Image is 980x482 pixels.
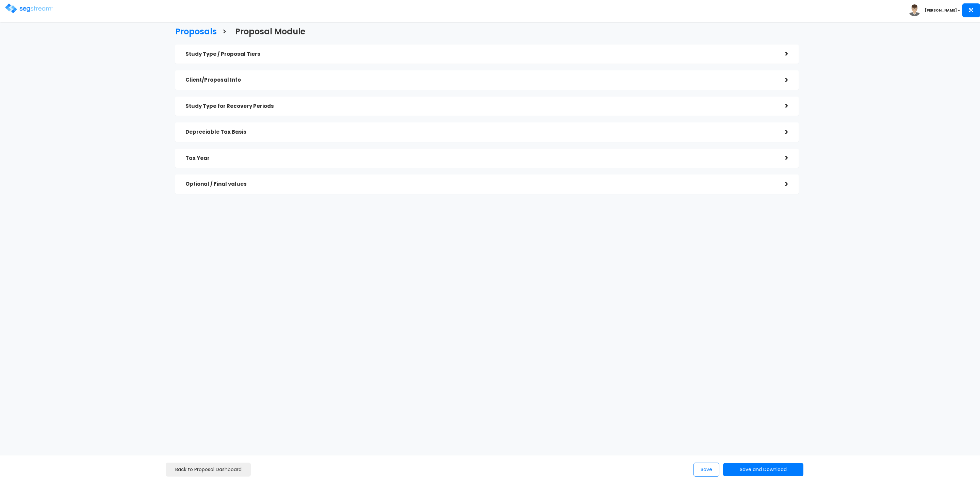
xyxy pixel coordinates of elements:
[170,20,217,41] a: Proposals
[185,51,775,57] h5: Study Type / Proposal Tiers
[775,75,788,85] div: >
[175,27,217,38] h3: Proposals
[185,103,775,109] h5: Study Type for Recovery Periods
[5,3,53,13] img: logo.png
[185,181,775,187] h5: Optional / Final values
[775,49,788,59] div: >
[775,179,788,189] div: >
[185,155,775,161] h5: Tax Year
[775,127,788,137] div: >
[235,27,305,38] h3: Proposal Module
[925,8,957,13] b: [PERSON_NAME]
[693,463,719,477] button: Save
[775,101,788,111] div: >
[723,463,803,476] button: Save and Download
[909,4,920,16] img: avatar.png
[775,153,788,163] div: >
[222,27,227,38] h3: >
[230,20,305,41] a: Proposal Module
[166,463,251,477] a: Back to Proposal Dashboard
[185,129,775,135] h5: Depreciable Tax Basis
[185,77,775,83] h5: Client/Proposal Info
